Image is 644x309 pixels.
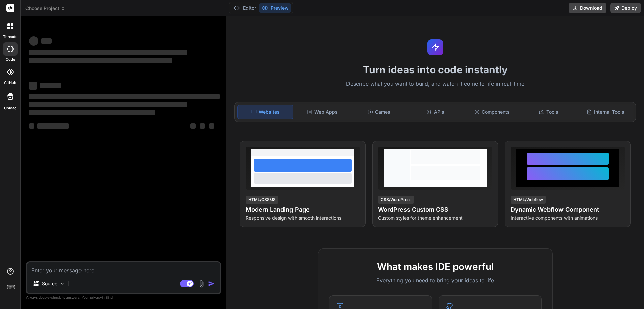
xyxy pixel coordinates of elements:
[511,215,625,221] p: Interactive components with animations
[610,3,641,13] button: Deploy
[246,196,278,204] div: HTML/CSS/JS
[231,3,259,13] button: Editor
[578,105,633,119] div: Internal Tools
[190,123,196,129] span: ‌
[378,215,492,221] p: Custom styles for theme enhancement
[378,205,492,215] h4: WordPress Custom CSS
[29,94,220,99] span: ‌
[26,294,221,301] p: Always double-check its answers. Your in Bind
[329,260,542,274] h2: What makes IDE powerful
[246,205,360,215] h4: Modern Landing Page
[198,280,205,288] img: attachment
[378,196,414,204] div: CSS/WordPress
[42,280,57,287] p: Source
[4,105,17,111] label: Upload
[329,276,542,284] p: Everything you need to bring your ideas to life
[29,36,38,46] span: ‌
[295,105,350,119] div: Web Apps
[208,280,215,287] img: icon
[29,123,34,129] span: ‌
[29,102,187,107] span: ‌
[408,105,463,119] div: APIs
[511,205,625,215] h4: Dynamic Webflow Component
[237,105,293,119] div: Websites
[25,5,65,12] span: Choose Project
[259,3,291,13] button: Preview
[29,50,187,55] span: ‌
[41,38,52,44] span: ‌
[230,64,640,76] h1: Turn ideas into code instantly
[40,83,61,88] span: ‌
[246,215,360,221] p: Responsive design with smooth interactions
[465,105,520,119] div: Components
[569,3,606,13] button: Download
[29,82,37,90] span: ‌
[4,80,16,86] label: GitHub
[37,123,69,129] span: ‌
[200,123,205,129] span: ‌
[521,105,577,119] div: Tools
[29,110,155,115] span: ‌
[511,196,546,204] div: HTML/Webflow
[29,58,172,63] span: ‌
[230,80,640,88] p: Describe what you want to build, and watch it come to life in real-time
[59,281,65,287] img: Pick Models
[352,105,407,119] div: Games
[90,295,102,299] span: privacy
[3,34,17,40] label: threads
[209,123,214,129] span: ‌
[6,56,15,62] label: code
